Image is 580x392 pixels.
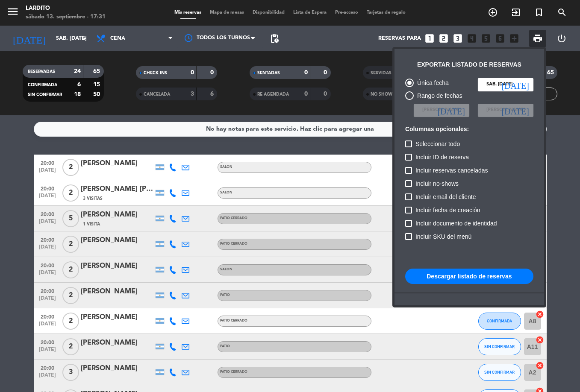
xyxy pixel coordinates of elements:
[415,152,469,162] span: Incluir ID de reserva
[533,33,543,44] span: print
[415,205,480,215] span: Incluir fecha de creación
[415,231,472,242] span: Incluir SKU del menú
[415,165,488,176] span: Incluir reservas canceladas
[422,106,461,114] span: [PERSON_NAME]
[501,106,529,114] i: [DATE]
[414,91,462,101] div: Rango de fechas
[486,106,525,114] span: [PERSON_NAME]
[415,192,476,202] span: Incluir email del cliente
[415,139,460,149] span: Seleccionar todo
[415,218,497,228] span: Incluir documento de identidad
[414,78,449,88] div: Única fecha
[501,80,529,89] i: [DATE]
[415,178,459,189] span: Incluir no-shows
[405,126,533,133] h6: Columnas opcionales:
[417,60,521,70] div: Exportar listado de reservas
[437,106,465,114] i: [DATE]
[405,269,533,284] button: Descargar listado de reservas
